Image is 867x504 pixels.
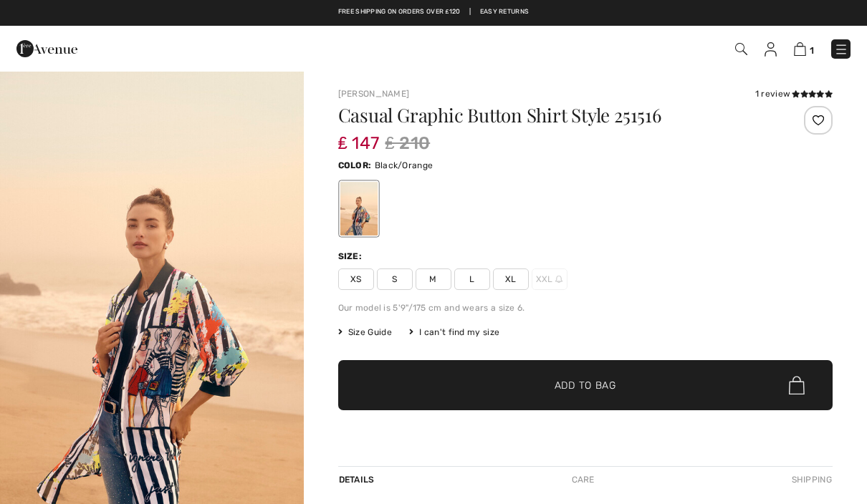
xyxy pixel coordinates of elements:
img: 1ère Avenue [16,34,77,63]
span: XXL [532,268,567,290]
span: Add to Bag [555,378,616,393]
div: Shipping [788,467,833,493]
button: Add to Bag [338,360,833,410]
span: XL [493,268,529,290]
img: Search [735,43,747,55]
span: Color: [338,160,372,170]
span: 1 [810,45,814,56]
img: Menu [834,42,848,57]
span: M [416,268,451,290]
div: Our model is 5'9"/175 cm and wears a size 6. [338,301,833,314]
a: Easy Returns [480,7,530,17]
div: Care [560,467,607,493]
span: | [469,7,471,17]
div: Size: [338,250,365,263]
h1: Casual Graphic Button Shirt Style 251516 [338,106,750,125]
a: 1ère Avenue [16,41,77,54]
a: Free shipping on orders over ₤120 [338,7,461,17]
img: My Info [765,42,777,57]
a: [PERSON_NAME] [338,89,410,99]
span: ₤ 147 [338,119,380,153]
img: Bag.svg [789,376,805,394]
div: Black/Orange [340,182,377,236]
div: I can't find my size [409,326,499,339]
span: Size Guide [338,326,392,339]
div: Details [338,467,378,493]
div: 1 review [755,87,833,100]
span: ₤ 210 [385,130,430,156]
a: 1 [794,40,814,57]
span: Black/Orange [375,160,433,170]
span: L [454,268,490,290]
span: XS [338,268,374,290]
span: S [377,268,413,290]
img: ring-m.svg [555,276,562,283]
img: Shopping Bag [794,42,806,56]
